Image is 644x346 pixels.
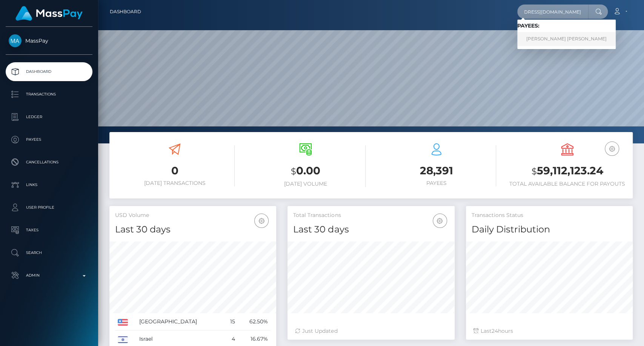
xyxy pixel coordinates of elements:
[6,85,92,104] a: Transactions
[517,23,616,29] h6: Payees:
[224,313,238,331] td: 15
[295,327,447,335] div: Just Updated
[110,4,141,20] a: Dashboard
[9,247,89,258] p: Search
[137,313,224,331] td: [GEOGRAPHIC_DATA]
[9,225,89,236] p: Taxes
[472,212,627,219] h5: Transactions Status
[293,212,449,219] h5: Total Transactions
[517,32,616,46] a: [PERSON_NAME] [PERSON_NAME]
[472,223,627,236] h4: Daily Distribution
[15,6,83,21] img: MassPay Logo
[115,212,271,219] h5: USD Volume
[532,166,537,177] small: $
[9,89,89,100] p: Transactions
[6,153,92,172] a: Cancellations
[6,266,92,285] a: Admin
[517,5,588,19] input: Search...
[6,108,92,126] a: Ledger
[118,319,128,326] img: US.png
[9,34,22,47] img: MassPay
[9,66,89,77] p: Dashboard
[6,62,92,81] a: Dashboard
[115,163,235,178] h3: 0
[6,130,92,149] a: Payees
[9,134,89,145] p: Payees
[246,163,366,179] h3: 0.00
[115,180,235,186] h6: [DATE] Transactions
[9,202,89,213] p: User Profile
[9,157,89,168] p: Cancellations
[6,221,92,240] a: Taxes
[9,111,89,123] p: Ledger
[9,179,89,191] p: Links
[6,37,92,44] span: MassPay
[6,198,92,217] a: User Profile
[6,175,92,194] a: Links
[291,166,296,177] small: $
[492,328,498,334] span: 24
[473,327,625,335] div: Last hours
[6,243,92,262] a: Search
[507,181,627,187] h6: Total Available Balance for Payouts
[238,313,271,331] td: 62.50%
[246,181,366,187] h6: [DATE] Volume
[118,336,128,343] img: IL.png
[293,223,449,236] h4: Last 30 days
[115,223,271,236] h4: Last 30 days
[507,163,627,179] h3: 59,112,123.24
[377,163,496,178] h3: 28,391
[377,180,496,186] h6: Payees
[9,270,89,281] p: Admin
